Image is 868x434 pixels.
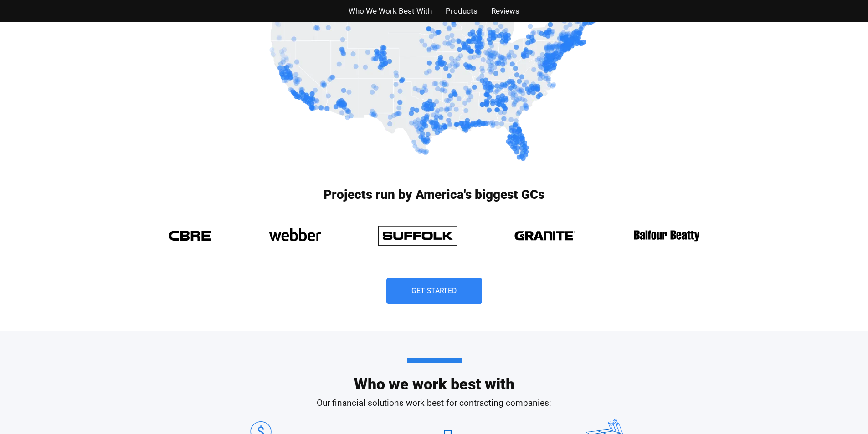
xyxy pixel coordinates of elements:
a: Products [446,5,478,18]
a: Reviews [491,5,519,18]
h3: Projects run by America's biggest GCs [161,188,708,201]
h2: Who we work best with [175,358,694,392]
a: Who We Work Best With [349,5,432,18]
a: Get Started [386,278,482,304]
span: Get Started [411,288,457,295]
p: Our financial solutions work best for contracting companies: [175,397,694,410]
